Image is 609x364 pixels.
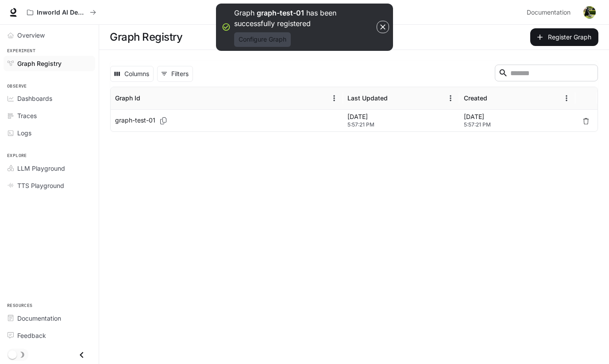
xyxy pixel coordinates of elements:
[4,125,95,141] a: Logs
[23,4,100,21] button: All workspaces
[389,92,402,105] button: Sort
[72,346,92,364] button: Close drawer
[234,32,291,47] button: Configure Graph
[4,108,95,123] a: Traces
[4,56,95,71] a: Graph Registry
[583,6,596,19] img: User avatar
[527,7,570,18] span: Documentation
[141,92,154,105] button: Sort
[110,66,154,82] button: Select columns
[495,65,598,83] div: Search
[17,128,31,138] span: Logs
[4,91,95,106] a: Dashboards
[155,114,171,128] button: Copy Graph Id
[488,92,501,105] button: Sort
[17,111,37,120] span: Traces
[17,181,64,190] span: TTS Playground
[4,161,95,176] a: LLM Playground
[37,9,86,16] p: Inworld AI Demos
[347,94,388,102] div: Last Updated
[234,8,375,29] p: Graph has been successfully registered
[4,27,95,43] a: Overview
[4,328,95,343] a: Feedback
[347,112,455,121] p: [DATE]
[464,112,571,121] p: [DATE]
[17,59,62,68] span: Graph Registry
[328,92,341,105] button: Menu
[560,92,573,105] button: Menu
[464,94,487,102] div: Created
[17,164,65,173] span: LLM Playground
[115,116,155,125] p: graph-test-01
[464,120,571,129] span: 5:57:21 PM
[110,28,182,46] h1: Graph Registry
[581,4,598,21] button: User avatar
[523,4,577,21] a: Documentation
[17,31,45,40] span: Overview
[347,120,455,129] span: 5:57:21 PM
[444,92,457,105] button: Menu
[17,94,52,103] span: Dashboards
[4,178,95,193] a: TTS Playground
[4,310,95,326] a: Documentation
[17,331,46,340] span: Feedback
[17,314,61,323] span: Documentation
[8,349,17,359] span: Dark mode toggle
[530,28,598,46] button: Register Graph
[157,66,193,82] button: Show filters
[257,8,304,17] p: graph-test-01
[115,94,140,102] div: Graph Id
